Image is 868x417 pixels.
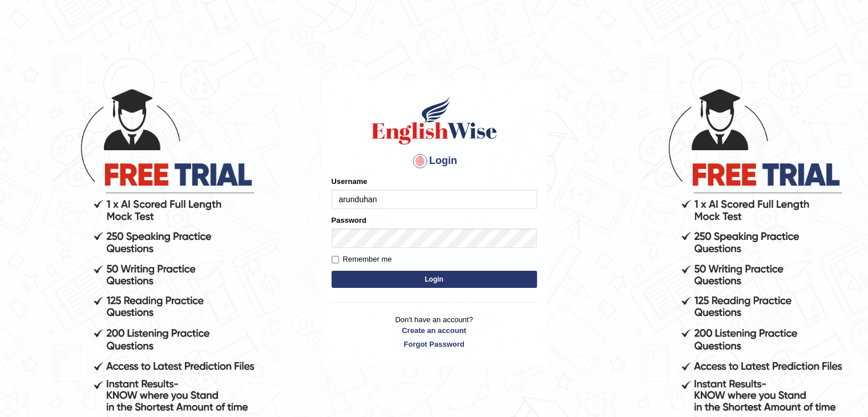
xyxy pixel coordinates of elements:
p: Don't have an account? [332,314,537,350]
label: Password [332,215,366,226]
img: Logo of English Wise sign in for intelligent practice with AI [369,95,499,146]
label: Remember me [332,254,392,265]
a: Create an account [332,325,537,336]
label: Username [332,176,368,187]
input: Remember me [332,256,339,263]
h4: Login [332,152,537,170]
button: Login [332,271,537,288]
a: Forgot Password [332,339,537,350]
